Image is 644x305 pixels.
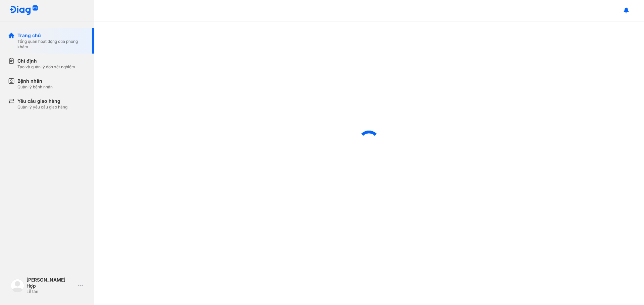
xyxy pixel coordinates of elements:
[9,5,38,16] img: logo
[17,98,67,104] div: Yêu cầu giao hàng
[11,279,24,292] img: logo
[17,78,53,84] div: Bệnh nhân
[26,289,75,294] div: Lễ tân
[17,58,75,64] div: Chỉ định
[17,84,53,90] div: Quản lý bệnh nhân
[17,64,75,70] div: Tạo và quản lý đơn xét nghiệm
[26,277,75,289] div: [PERSON_NAME] Hợp
[17,32,86,39] div: Trang chủ
[17,39,86,50] div: Tổng quan hoạt động của phòng khám
[17,104,67,110] div: Quản lý yêu cầu giao hàng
